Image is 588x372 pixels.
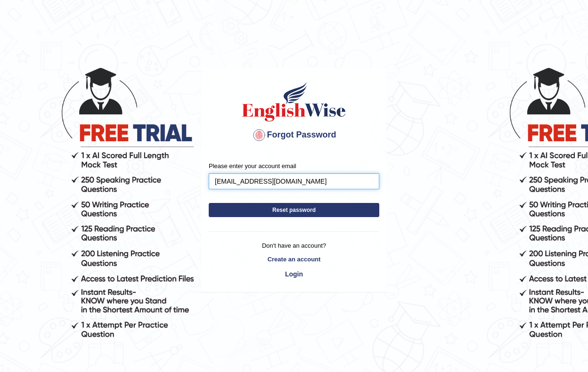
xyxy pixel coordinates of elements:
[209,162,296,170] label: Please enter your account email
[209,255,379,264] a: Create an account
[252,130,336,139] span: Forgot Password
[209,266,379,282] a: Login
[209,241,379,250] p: Don't have an account?
[240,81,348,123] img: English Wise
[209,203,379,217] button: Reset password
